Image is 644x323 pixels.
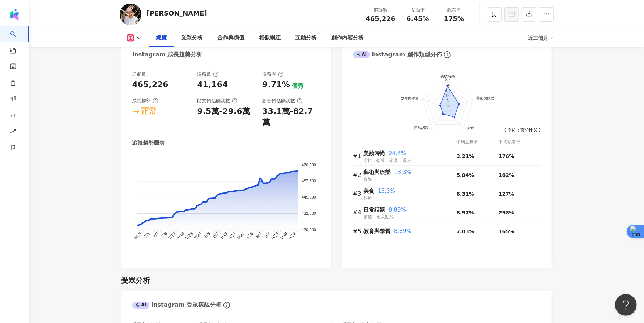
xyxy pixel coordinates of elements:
[263,106,320,128] div: 33.1萬-82.7萬
[132,79,169,90] div: 465,226
[263,231,271,239] tspan: 9/7
[615,294,637,316] iframe: Help Scout Beacon - Open
[353,152,364,161] div: #1
[364,177,372,182] span: 音樂
[156,34,167,42] div: 總覽
[353,208,364,217] div: #4
[302,179,316,183] tspan: 457,500
[121,275,150,285] div: 受眾分析
[499,191,514,197] span: 127%
[414,126,428,129] text: 日常話題
[445,88,449,92] text: 18
[152,231,159,239] tspan: 7/5
[440,74,455,78] text: 美妝時尚
[457,191,474,197] span: 6.31%
[236,231,246,241] tspan: 8/21
[364,207,385,213] span: 日常話題
[445,77,449,82] text: 30
[353,189,364,198] div: #3
[133,231,142,241] tspan: 6/25
[364,214,394,220] span: 節慶．名人動態
[287,231,297,241] tspan: 9/22
[302,162,316,167] tspan: 470,000
[132,302,150,309] div: AI
[457,210,474,216] span: 8.97%
[444,15,464,22] span: 175%
[364,158,411,163] span: 穿搭．保養．彩妝．香水
[197,98,238,104] div: 貼文預估觸及數
[197,79,228,90] div: 41,164
[406,15,429,22] span: 6.45%
[182,34,203,42] div: 受眾分析
[244,231,254,241] tspan: 8/26
[445,83,449,87] text: 24
[353,51,370,58] div: AI
[10,26,25,54] a: search
[389,207,406,213] span: 8.89%
[302,228,316,232] tspan: 420,000
[197,71,219,77] div: 漲粉數
[364,228,391,234] span: 教育與學習
[10,124,16,140] span: rise
[302,211,316,216] tspan: 432,500
[141,106,157,117] div: 正常
[263,79,290,90] div: 9.71%
[132,98,158,104] div: 成長趨勢
[295,34,317,42] div: 互動分析
[263,98,303,104] div: 影音預估觸及數
[499,229,514,234] span: 165%
[476,96,494,100] text: 藝術與娛樂
[132,139,165,147] div: 追蹤趨勢圖表
[212,231,220,239] tspan: 8/7
[457,172,474,178] span: 5.04%
[394,228,411,234] span: 8.89%
[457,229,474,234] span: 7.03%
[499,172,514,178] span: 162%
[443,50,452,59] span: info-circle
[353,170,364,179] div: #2
[259,34,281,42] div: 相似網紅
[364,150,385,157] span: 美妝時尚
[366,7,396,14] div: 追蹤數
[9,9,20,20] img: logo icon
[389,150,406,157] span: 24.4%
[197,106,250,117] div: 9.5萬-29.6萬
[401,96,419,100] text: 教育與學習
[147,9,207,18] div: [PERSON_NAME]
[263,71,284,77] div: 漲粉率
[440,7,468,14] div: 觀看率
[292,82,303,90] div: 優秀
[167,231,177,241] tspan: 7/13
[457,153,474,159] span: 3.21%
[499,153,514,159] span: 176%
[446,99,448,103] text: 6
[332,34,364,42] div: 創作內容分析
[227,231,237,241] tspan: 8/17
[132,51,202,59] div: Instagram 成長趨勢分析
[445,93,449,98] text: 12
[364,196,372,201] span: 飲料
[120,4,141,25] img: KOL Avatar
[457,139,499,145] div: 平均互動率
[353,227,364,236] div: #5
[193,231,202,241] tspan: 7/28
[160,231,168,239] tspan: 7/8
[364,188,375,194] span: 美食
[203,231,211,239] tspan: 8/3
[270,231,280,241] tspan: 9/14
[446,104,448,108] text: 0
[222,301,231,310] span: info-circle
[302,195,316,199] tspan: 445,000
[499,139,541,145] div: 平均觀看率
[366,15,396,22] span: 465,226
[499,210,514,216] span: 298%
[219,231,229,241] tspan: 8/13
[364,169,391,175] span: 藝術與娛樂
[132,71,146,77] div: 追蹤數
[394,169,411,175] span: 13.3%
[132,301,221,309] div: Instagram 受眾樣貌分析
[404,7,432,14] div: 互動率
[143,231,151,239] tspan: 7/1
[378,188,395,194] span: 13.3%
[218,34,245,42] div: 合作與價值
